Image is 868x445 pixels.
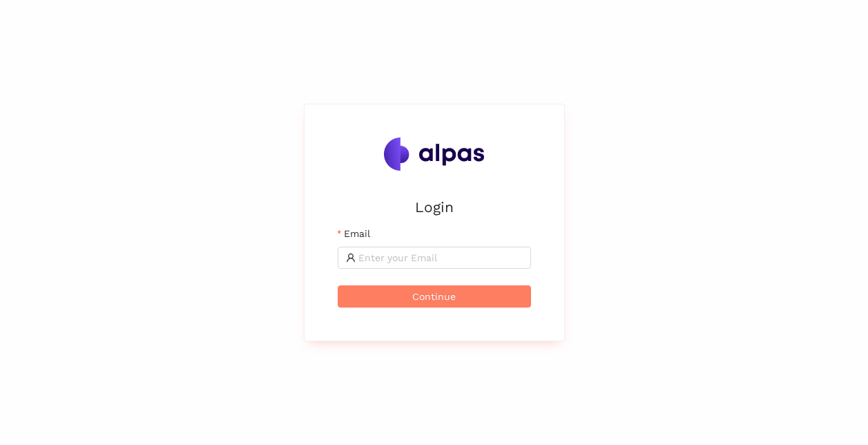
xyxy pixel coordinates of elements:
button: Continue [338,285,531,307]
label: Email [338,226,370,241]
h2: Login [338,196,531,218]
img: Alpas.ai Logo [384,138,485,171]
span: Continue [412,289,456,304]
input: Email [358,250,523,265]
span: user [346,253,356,263]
